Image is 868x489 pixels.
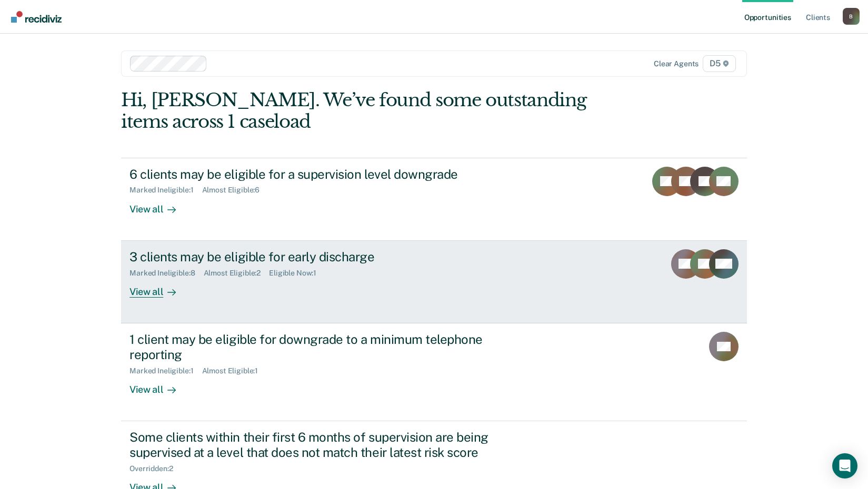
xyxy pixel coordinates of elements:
[121,89,622,133] div: Hi, [PERSON_NAME]. We’ve found some outstanding items across 1 caseload
[121,158,747,241] a: 6 clients may be eligible for a supervision level downgradeMarked Ineligible:1Almost Eligible:6Vi...
[129,186,202,195] div: Marked Ineligible : 1
[129,430,499,460] div: Some clients within their first 6 months of supervision are being supervised at a level that does...
[202,366,267,375] div: Almost Eligible : 1
[129,277,188,298] div: View all
[129,375,188,395] div: View all
[129,269,203,278] div: Marked Ineligible : 8
[832,453,857,478] div: Open Intercom Messenger
[202,186,268,195] div: Almost Eligible : 6
[843,8,860,25] div: B
[129,195,188,215] div: View all
[129,249,499,264] div: 3 clients may be eligible for early discharge
[654,59,699,68] div: Clear agents
[121,323,747,421] a: 1 client may be eligible for downgrade to a minimum telephone reportingMarked Ineligible:1Almost ...
[703,55,736,72] span: D5
[129,332,499,362] div: 1 client may be eligible for downgrade to a minimum telephone reporting
[204,269,270,278] div: Almost Eligible : 2
[121,241,747,323] a: 3 clients may be eligible for early dischargeMarked Ineligible:8Almost Eligible:2Eligible Now:1Vi...
[11,11,62,23] img: Recidiviz
[843,8,860,25] button: Profile dropdown button
[129,464,181,473] div: Overridden : 2
[129,366,202,375] div: Marked Ineligible : 1
[269,269,325,278] div: Eligible Now : 1
[129,167,499,182] div: 6 clients may be eligible for a supervision level downgrade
